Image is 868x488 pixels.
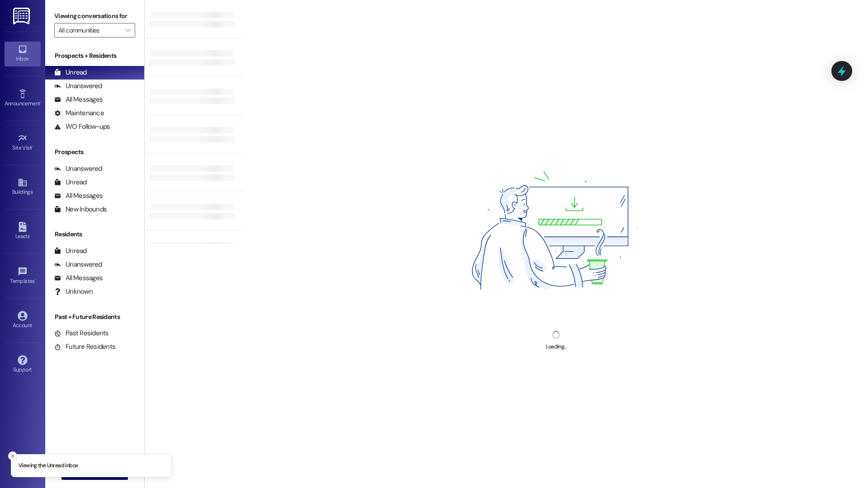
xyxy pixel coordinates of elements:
a: Support [5,352,41,377]
div: Past Residents [54,328,109,338]
a: Templates • [5,264,41,288]
div: Unread [54,246,87,256]
div: Maintenance [54,108,104,118]
div: Past + Future Residents [45,312,144,322]
p: Viewing the Unread inbox [19,462,78,470]
div: Unread [54,68,87,77]
div: Future Residents [54,342,115,352]
a: Site Visit • [5,131,41,155]
a: Buildings [5,175,41,199]
div: Unanswered [54,260,102,269]
div: Unknown [54,287,93,296]
div: Unread [54,178,87,187]
img: ResiDesk Logo [13,8,32,24]
div: Prospects + Residents [45,51,144,61]
span: • [40,99,42,105]
div: All Messages [54,95,103,104]
div: All Messages [54,191,103,201]
span: • [33,143,34,150]
div: Loading... [546,342,566,352]
div: Prospects [45,147,144,157]
div: Unanswered [54,164,102,174]
a: Leads [5,219,41,244]
div: WO Follow-ups [54,122,110,131]
i:  [125,27,130,34]
a: Inbox [5,42,41,66]
input: All communities [58,23,121,38]
button: Close toast [8,451,17,460]
div: All Messages [54,273,103,283]
div: New Inbounds [54,205,107,214]
label: Viewing conversations for [54,9,135,23]
a: Account [5,308,41,333]
span: • [35,277,36,283]
div: Residents [45,230,144,239]
div: Unanswered [54,81,102,91]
